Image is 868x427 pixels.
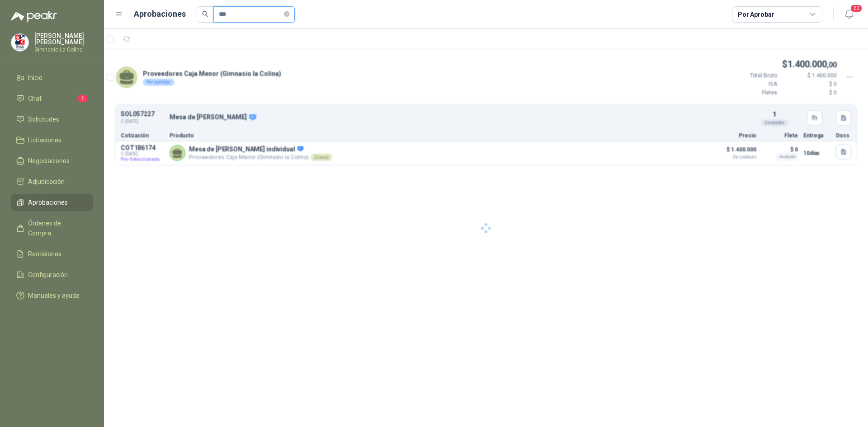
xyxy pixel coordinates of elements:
span: Manuales y ayuda [28,291,80,300]
span: Chat [28,94,42,103]
span: Remisiones [28,249,61,259]
button: 20 [841,6,857,23]
span: 20 [850,4,863,13]
span: close-circle [284,10,289,19]
span: Licitaciones [28,135,61,145]
span: Solicitudes [28,114,59,124]
h1: Aprobaciones [134,8,186,20]
span: Adjudicación [28,177,65,187]
a: Solicitudes [11,111,93,128]
span: Inicio [28,73,42,83]
a: Chat1 [11,90,93,107]
a: Órdenes de Compra [11,215,93,242]
a: Licitaciones [11,131,93,149]
span: search [202,11,208,17]
a: Aprobaciones [11,194,93,211]
p: Gimnasio La Colina [34,47,93,52]
div: Por Aprobar [738,9,774,19]
span: close-circle [284,11,289,17]
span: 1 [78,95,88,102]
span: Configuración [28,270,68,280]
img: Logo peakr [11,11,57,22]
span: Negociaciones [28,156,70,166]
span: Órdenes de Compra [28,218,85,238]
a: Remisiones [11,245,93,263]
a: Inicio [11,69,93,86]
a: Adjudicación [11,173,93,190]
a: Configuración [11,266,93,283]
a: Manuales y ayuda [11,287,93,304]
span: Aprobaciones [28,197,68,207]
p: [PERSON_NAME] [PERSON_NAME] [34,33,93,45]
a: Negociaciones [11,152,93,169]
img: Company Logo [11,34,28,51]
